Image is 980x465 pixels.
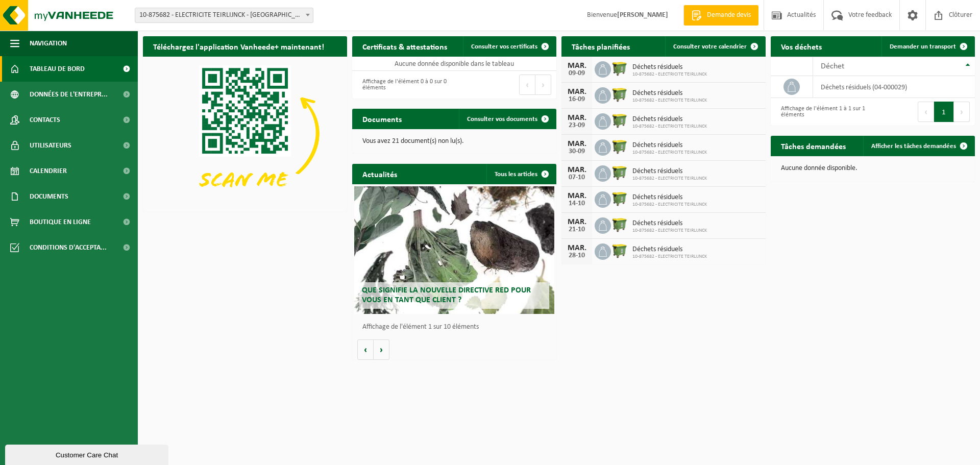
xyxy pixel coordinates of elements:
div: 16-09 [567,96,587,103]
span: Navigation [30,31,67,56]
a: Consulter vos certificats [463,36,555,57]
span: Déchets résiduels [632,219,707,228]
h2: Tâches demandées [771,136,856,156]
button: 1 [934,102,954,122]
div: MAR. [567,166,587,174]
a: Afficher les tâches demandées [863,136,974,156]
span: Boutique en ligne [30,209,91,235]
div: 23-09 [567,122,587,129]
span: Demande devis [704,10,753,20]
span: 10-875682 - ELECTRICITE TEIRLIJNCK [632,254,707,260]
div: MAR. [567,140,587,148]
a: Consulter vos documents [459,109,555,129]
img: WB-1100-HPE-GN-50 [611,164,628,181]
div: MAR. [567,218,587,226]
span: Calendrier [30,158,67,184]
span: Consulter vos certificats [471,43,537,50]
span: Déchets résiduels [632,63,707,71]
span: Déchets résiduels [632,115,707,124]
div: MAR. [567,88,587,96]
div: 30-09 [567,148,587,155]
td: Aucune donnée disponible dans le tableau [352,57,556,71]
span: Déchets résiduels [632,193,707,202]
td: déchets résiduels (04-000029) [813,76,975,98]
div: Affichage de l'élément 1 à 1 sur 1 éléments [776,101,868,123]
iframe: chat widget [5,443,170,465]
span: Déchets résiduels [632,141,707,150]
span: 10-875682 - ELECTRICITE TEIRLIJNCK [632,97,707,104]
button: Next [954,102,970,122]
button: Volgende [374,339,389,360]
span: 10-875682 - ELECTRICITE TEIRLIJNCK [632,176,707,182]
div: MAR. [567,62,587,70]
span: Utilisateurs [30,133,71,158]
span: 10-875682 - ELECTRICITE TEIRLIJNCK [632,71,707,78]
span: Consulter votre calendrier [673,43,747,50]
span: Déchet [821,62,844,70]
span: Afficher les tâches demandées [871,143,956,150]
h2: Certificats & attestations [352,36,457,56]
span: Consulter vos documents [467,116,537,123]
span: 10-875682 - ELECTRICITE TEIRLIJNCK - FOSSES-LA-VILLE [135,8,313,22]
img: WB-1100-HPE-GN-50 [611,190,628,207]
div: 28-10 [567,252,587,259]
h2: Actualités [352,164,407,184]
img: WB-1100-HPE-GN-50 [611,86,628,103]
img: WB-1100-HPE-GN-50 [611,60,628,77]
h2: Téléchargez l'application Vanheede+ maintenant! [143,36,334,56]
div: Affichage de l'élément 0 à 0 sur 0 éléments [357,74,449,96]
span: Conditions d'accepta... [30,235,107,260]
div: 14-10 [567,200,587,207]
h2: Tâches planifiées [561,36,640,56]
button: Next [535,75,551,95]
button: Previous [918,102,934,122]
span: 10-875682 - ELECTRICITE TEIRLIJNCK [632,150,707,156]
img: WB-1100-HPE-GN-50 [611,138,628,155]
div: MAR. [567,244,587,252]
span: 10-875682 - ELECTRICITE TEIRLIJNCK [632,124,707,130]
img: WB-1100-HPE-GN-50 [611,216,628,233]
span: 10-875682 - ELECTRICITE TEIRLIJNCK [632,202,707,208]
span: 10-875682 - ELECTRICITE TEIRLIJNCK - FOSSES-LA-VILLE [135,8,313,23]
a: Demander un transport [881,36,974,57]
button: Vorige [357,339,374,360]
span: Déchets résiduels [632,89,707,97]
a: Consulter votre calendrier [665,36,765,57]
span: Données de l'entrepr... [30,82,108,107]
a: Tous les articles [486,164,555,184]
img: WB-1100-HPE-GN-50 [611,112,628,129]
span: Documents [30,184,68,209]
div: MAR. [567,114,587,122]
p: Vous avez 21 document(s) non lu(s). [362,138,546,145]
a: Que signifie la nouvelle directive RED pour vous en tant que client ? [354,186,554,314]
a: Demande devis [683,5,758,26]
div: 07-10 [567,174,587,181]
span: Tableau de bord [30,56,85,82]
h2: Documents [352,109,412,129]
div: 21-10 [567,226,587,233]
span: Déchets résiduels [632,246,707,254]
div: 09-09 [567,70,587,77]
span: 10-875682 - ELECTRICITE TEIRLIJNCK [632,228,707,234]
button: Previous [519,75,535,95]
div: MAR. [567,192,587,200]
p: Affichage de l'élément 1 sur 10 éléments [362,324,551,331]
span: Que signifie la nouvelle directive RED pour vous en tant que client ? [362,286,531,304]
span: Demander un transport [890,43,956,50]
p: Aucune donnée disponible. [781,165,965,172]
strong: [PERSON_NAME] [617,11,668,19]
span: Contacts [30,107,60,133]
h2: Vos déchets [771,36,832,56]
span: Déchets résiduels [632,167,707,176]
img: WB-1100-HPE-GN-50 [611,242,628,259]
img: Download de VHEPlus App [143,57,347,210]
